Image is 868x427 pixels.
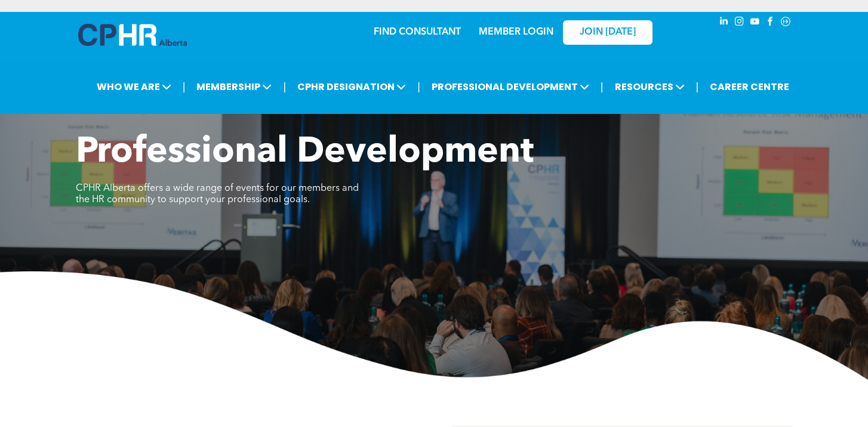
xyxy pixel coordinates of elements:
span: Professional Development [76,135,534,171]
a: MEMBER LOGIN [479,27,553,37]
li: | [417,75,420,99]
span: JOIN [DATE] [580,27,636,38]
a: Social network [779,15,792,31]
span: CPHR DESIGNATION [294,76,410,98]
a: facebook [764,15,777,31]
li: | [696,75,699,99]
li: | [601,75,604,99]
a: instagram [732,15,746,31]
li: | [183,75,186,99]
li: | [283,75,286,99]
a: JOIN [DATE] [563,20,652,45]
span: PROFESSIONAL DEVELOPMENT [428,76,593,98]
span: CPHR Alberta offers a wide range of events for our members and the HR community to support your p... [76,184,359,205]
span: WHO WE ARE [93,76,175,98]
a: CAREER CENTRE [706,76,793,98]
a: FIND CONSULTANT [374,27,461,37]
a: linkedin [717,15,730,31]
a: youtube [748,15,761,31]
img: A blue and white logo for cp alberta [78,24,187,46]
span: MEMBERSHIP [193,76,275,98]
span: RESOURCES [611,76,688,98]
